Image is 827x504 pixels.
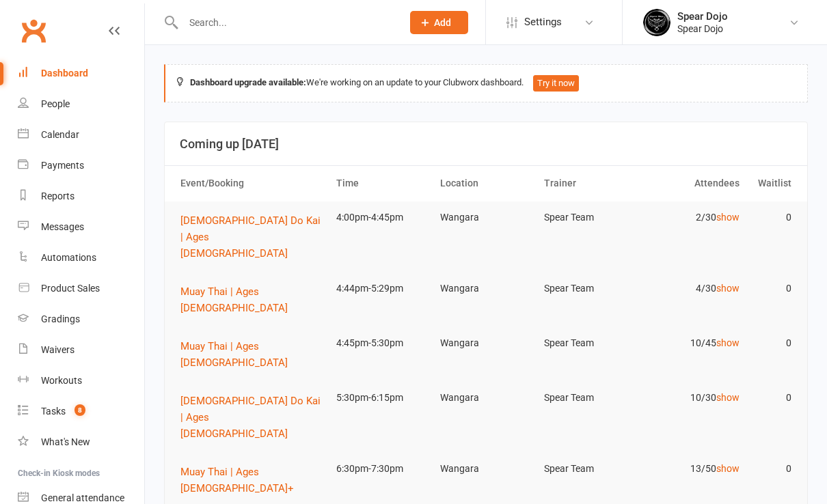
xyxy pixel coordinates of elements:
div: Calendar [41,129,79,140]
img: thumb_image1623745760.png [643,9,670,36]
td: 0 [746,272,798,305]
td: Spear Team [538,201,642,234]
span: [DEMOGRAPHIC_DATA] Do Kai | Ages [DEMOGRAPHIC_DATA] [180,395,321,440]
td: Spear Team [538,327,642,359]
td: 10/45 [642,327,746,359]
a: Clubworx [16,14,51,48]
td: 13/50 [642,453,746,485]
button: Muay Thai | Ages [DEMOGRAPHIC_DATA]+ [180,464,324,496]
div: Payments [41,160,84,171]
div: General attendance [41,492,124,503]
a: show [716,283,740,294]
a: What's New [18,427,144,458]
th: Trainer [538,166,642,201]
td: Spear Team [538,382,642,414]
button: Muay Thai | Ages [DEMOGRAPHIC_DATA] [180,338,324,371]
a: show [716,212,740,223]
button: Try it now [533,75,579,92]
th: Attendees [642,166,746,201]
a: Tasks 8 [18,396,144,427]
div: Workouts [41,375,82,386]
div: Messages [41,221,84,232]
div: People [41,98,70,109]
a: Gradings [18,304,144,335]
span: Settings [524,7,562,38]
td: 0 [746,201,798,234]
a: show [716,392,740,403]
td: Spear Team [538,453,642,485]
div: Gradings [41,313,80,324]
td: Wangara [434,201,538,234]
td: Wangara [434,327,538,359]
input: Search... [179,13,392,32]
div: Tasks [41,406,66,417]
div: Spear Dojo [677,23,728,35]
button: [DEMOGRAPHIC_DATA] Do Kai | Ages [DEMOGRAPHIC_DATA] [180,212,324,262]
th: Waitlist [746,166,798,201]
h3: Coming up [DATE] [180,137,792,151]
td: Wangara [434,453,538,485]
th: Event/Booking [174,166,330,201]
a: show [716,337,740,348]
td: 0 [746,453,798,485]
button: Muay Thai | Ages [DEMOGRAPHIC_DATA] [180,283,324,316]
span: Add [434,17,451,28]
td: 4:44pm-5:29pm [330,272,434,305]
td: 0 [746,327,798,359]
td: 5:30pm-6:15pm [330,382,434,414]
div: Dashboard [41,68,88,79]
a: show [716,463,740,474]
td: 6:30pm-7:30pm [330,453,434,485]
span: Muay Thai | Ages [DEMOGRAPHIC_DATA] [180,340,288,369]
a: Product Sales [18,273,144,304]
a: Payments [18,150,144,181]
td: Spear Team [538,272,642,305]
div: Spear Dojo [677,10,728,23]
td: Wangara [434,382,538,414]
a: Calendar [18,120,144,150]
a: People [18,89,144,120]
div: Waivers [41,344,74,355]
td: 10/30 [642,382,746,414]
a: Waivers [18,335,144,365]
span: 8 [74,404,85,416]
a: Reports [18,181,144,212]
td: 4:00pm-4:45pm [330,201,434,234]
td: Wangara [434,272,538,305]
td: 4/30 [642,272,746,305]
div: What's New [41,436,90,447]
div: Reports [41,191,74,201]
td: 0 [746,382,798,414]
span: Muay Thai | Ages [DEMOGRAPHIC_DATA]+ [180,466,294,494]
a: Automations [18,242,144,273]
button: [DEMOGRAPHIC_DATA] Do Kai | Ages [DEMOGRAPHIC_DATA] [180,393,324,442]
td: 4:45pm-5:30pm [330,327,434,359]
button: Add [410,11,468,34]
td: 2/30 [642,201,746,234]
div: Automations [41,252,96,263]
th: Time [330,166,434,201]
a: Workouts [18,365,144,396]
div: We're working on an update to your Clubworx dashboard. [164,64,808,102]
span: Muay Thai | Ages [DEMOGRAPHIC_DATA] [180,285,288,314]
div: Product Sales [41,283,100,294]
strong: Dashboard upgrade available: [190,77,306,87]
span: [DEMOGRAPHIC_DATA] Do Kai | Ages [DEMOGRAPHIC_DATA] [180,214,321,260]
th: Location [434,166,538,201]
a: Messages [18,212,144,242]
a: Dashboard [18,58,144,89]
